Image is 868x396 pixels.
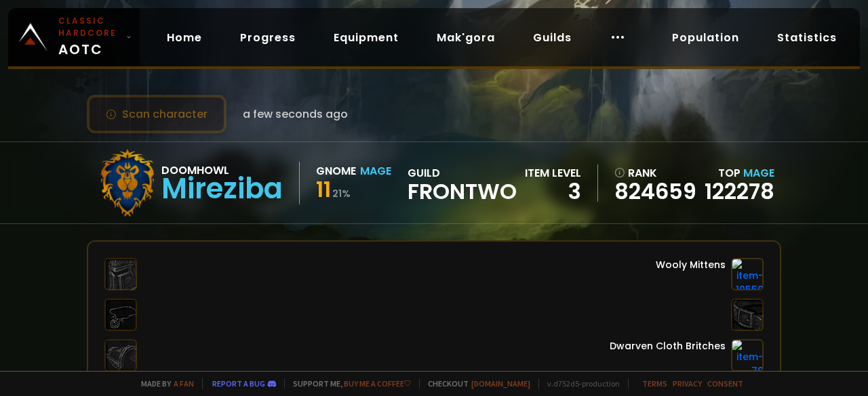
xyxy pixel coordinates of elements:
div: rank [614,164,696,181]
span: Mage [743,165,774,181]
a: Home [156,24,213,51]
span: Checkout [419,378,530,389]
div: Mireziba [161,179,283,199]
div: Wooly Mittens [656,258,726,272]
a: Terms [642,378,667,389]
img: item-10550 [731,258,764,290]
span: v. d752d5 - production [538,378,620,389]
a: Statistics [766,24,848,51]
small: 21 % [332,187,351,200]
div: item level [525,164,581,181]
div: Top [705,164,774,181]
div: guild [408,164,517,202]
button: Scan character [87,95,226,133]
span: Frontwo [408,181,517,202]
img: item-79 [731,339,764,372]
a: Population [661,24,750,51]
a: Mak'gora [426,24,506,51]
span: a few seconds ago [243,106,348,123]
a: Buy me a coffee [344,378,411,389]
span: 11 [316,174,331,204]
a: Progress [229,24,307,51]
div: Gnome [316,162,356,179]
a: [DOMAIN_NAME] [471,378,530,389]
span: AOTC [58,15,121,60]
div: Doomhowl [161,162,283,179]
a: Guilds [522,24,583,51]
span: Support me, [284,378,411,389]
a: Privacy [673,378,702,389]
a: Report a bug [212,378,265,389]
a: 122278 [705,176,774,206]
div: Mage [360,162,391,179]
small: Classic Hardcore [58,15,121,39]
a: Equipment [323,24,410,51]
a: a fan [174,378,194,389]
a: 824659 [614,181,696,202]
span: Made by [133,378,194,389]
div: Dwarven Cloth Britches [610,339,726,353]
a: Classic HardcoreAOTC [8,8,140,66]
div: 3 [525,181,581,202]
a: Consent [707,378,743,389]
